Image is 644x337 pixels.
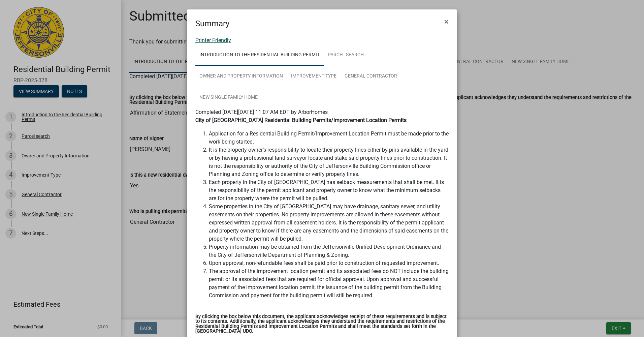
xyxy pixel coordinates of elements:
[195,87,262,109] a: New Single Family Home
[209,130,449,146] li: Application for a Residential Building Permit/Improvement Location Permit must be made prior to t...
[209,267,449,300] li: The approval of the improvement location permit and its associated fees do NOT include the buildi...
[195,109,328,115] span: Completed [DATE][DATE] 11:07 AM EDT by ArborHomes
[209,146,449,178] li: It is the property owner’s responsibility to locate their property lines either by pins available...
[195,66,287,87] a: Owner and Property Information
[439,12,454,31] button: Close
[195,314,449,334] label: By clicking the box below this document, the applicant acknowledges receipt of these requirements...
[209,259,449,267] li: Upon approval, non-refundable fees shall be paid prior to construction of requested improvement.
[324,44,368,66] a: Parcel search
[287,66,341,87] a: Improvement Type
[444,17,449,26] span: ×
[209,243,449,259] li: Property information may be obtained from the Jeffersonville Unified Development Ordinance and th...
[209,178,449,203] li: Each property in the City of [GEOGRAPHIC_DATA] has setback measurements that shall be met. It is ...
[195,18,229,30] h4: Summary
[341,66,401,87] a: General Contractor
[195,37,231,43] a: Printer Friendly
[195,117,407,123] strong: City of [GEOGRAPHIC_DATA] Residential Building Permits/Improvement Location Permits
[195,44,324,66] a: Introduction to the Residential Building Permit
[209,203,449,243] li: Some properties in the City of [GEOGRAPHIC_DATA] may have drainage, sanitary sewer, and utility e...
